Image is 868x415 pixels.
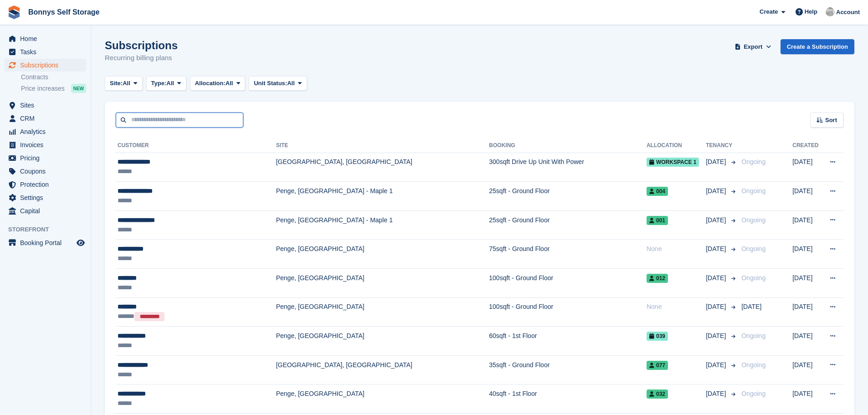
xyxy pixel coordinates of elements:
[836,8,860,17] span: Account
[20,205,75,217] span: Capital
[489,210,647,240] td: 25sqft - Ground Floor
[25,5,103,20] a: Bonnys Self Storage
[20,152,75,164] span: Pricing
[287,79,295,88] span: All
[71,84,86,93] div: NEW
[123,79,130,88] span: All
[20,112,75,125] span: CRM
[741,245,765,252] span: Ongoing
[276,153,489,182] td: [GEOGRAPHIC_DATA], [GEOGRAPHIC_DATA]
[21,84,65,93] span: Price increases
[5,32,86,45] a: menu
[792,182,822,211] td: [DATE]
[706,157,728,167] span: [DATE]
[105,76,143,91] button: Site: All
[760,7,778,16] span: Create
[146,76,186,91] button: Type: All
[105,39,178,51] h1: Subscriptions
[151,79,167,88] span: Type:
[5,152,86,164] a: menu
[741,303,761,310] span: [DATE]
[825,116,837,125] span: Sort
[21,73,86,82] a: Contracts
[276,182,489,211] td: Penge, [GEOGRAPHIC_DATA] - Maple 1
[276,240,489,269] td: Penge, [GEOGRAPHIC_DATA]
[706,360,728,370] span: [DATE]
[706,331,728,341] span: [DATE]
[706,273,728,283] span: [DATE]
[190,76,246,91] button: Allocation: All
[5,99,86,112] a: menu
[276,384,489,414] td: Penge, [GEOGRAPHIC_DATA]
[195,79,226,88] span: Allocation:
[20,99,75,112] span: Sites
[647,332,668,341] span: 039
[826,7,835,16] img: James Bonny
[647,216,668,225] span: 001
[647,274,668,283] span: 012
[110,79,123,88] span: Site:
[792,210,822,240] td: [DATE]
[5,236,86,249] a: menu
[792,269,822,298] td: [DATE]
[166,79,174,88] span: All
[706,302,728,312] span: [DATE]
[489,327,647,356] td: 60sqft - 1st Floor
[276,138,489,153] th: Site
[7,5,21,19] img: stora-icon-8386f47178a22dfd0bd8f6a31ec36ba5ce8667c1dd55bd0f319d3a0aa187defe.svg
[105,53,178,63] p: Recurring billing plans
[8,225,91,234] span: Storefront
[489,269,647,298] td: 100sqft - Ground Floor
[5,205,86,217] a: menu
[276,297,489,327] td: Penge, [GEOGRAPHIC_DATA]
[20,138,75,151] span: Invoices
[647,389,668,399] span: 032
[741,187,765,195] span: Ongoing
[744,42,762,51] span: Export
[733,39,773,54] button: Export
[226,79,233,88] span: All
[741,216,765,224] span: Ongoing
[20,191,75,204] span: Settings
[20,59,75,72] span: Subscriptions
[5,46,86,58] a: menu
[792,153,822,182] td: [DATE]
[781,39,854,54] a: Create a Subscription
[21,83,86,93] a: Price increases NEW
[249,76,307,91] button: Unit Status: All
[5,125,86,138] a: menu
[792,355,822,384] td: [DATE]
[20,178,75,191] span: Protection
[5,112,86,125] a: menu
[706,138,738,153] th: Tenancy
[706,389,728,399] span: [DATE]
[489,240,647,269] td: 75sqft - Ground Floor
[489,153,647,182] td: 300sqft Drive Up Unit With Power
[792,384,822,414] td: [DATE]
[75,237,86,248] a: Preview store
[20,165,75,178] span: Coupons
[20,32,75,45] span: Home
[5,191,86,204] a: menu
[254,79,287,88] span: Unit Status:
[5,178,86,191] a: menu
[647,302,706,312] div: None
[489,355,647,384] td: 35sqft - Ground Floor
[489,182,647,211] td: 25sqft - Ground Floor
[792,297,822,327] td: [DATE]
[647,187,668,196] span: 004
[276,355,489,384] td: [GEOGRAPHIC_DATA], [GEOGRAPHIC_DATA]
[741,158,765,165] span: Ongoing
[20,46,75,58] span: Tasks
[741,332,765,339] span: Ongoing
[276,210,489,240] td: Penge, [GEOGRAPHIC_DATA] - Maple 1
[20,236,75,249] span: Booking Portal
[647,158,699,167] span: Workspace 1
[5,165,86,178] a: menu
[792,240,822,269] td: [DATE]
[489,384,647,414] td: 40sqft - 1st Floor
[805,7,817,16] span: Help
[489,297,647,327] td: 100sqft - Ground Floor
[706,215,728,225] span: [DATE]
[647,361,668,370] span: 077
